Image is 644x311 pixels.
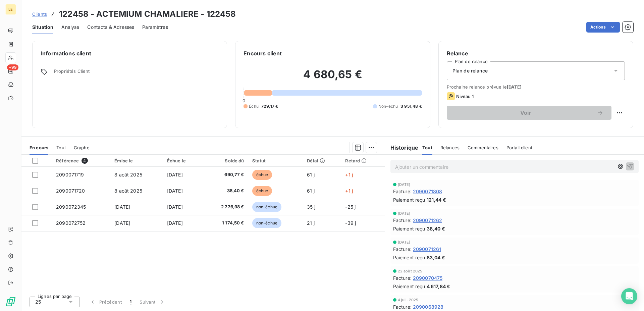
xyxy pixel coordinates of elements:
span: 1 [130,299,131,305]
span: -25 j [345,204,356,210]
button: Suivant [136,295,169,309]
span: Paiement reçu [393,283,425,290]
span: [DATE] [398,211,411,215]
span: [DATE] [167,204,183,210]
span: non-échue [252,218,281,228]
span: échue [252,186,272,196]
span: 0 [243,98,245,103]
span: non-échue [252,202,281,212]
div: Solde dû [207,158,244,163]
a: Clients [32,11,47,17]
h6: Relance [447,49,625,57]
span: [DATE] [507,84,522,90]
div: Délai [307,158,337,163]
span: 25 [35,299,41,305]
span: 61 j [307,172,315,177]
span: -39 j [345,220,356,226]
span: 2090071719 [56,172,84,177]
span: Paiement reçu [393,196,425,203]
span: 2 776,98 € [207,204,244,210]
span: Tout [422,145,432,150]
span: échue [252,170,272,180]
div: Échue le [167,158,199,163]
span: Paiement reçu [393,254,425,261]
span: Clients [32,11,47,17]
span: 2090071808 [413,188,442,195]
span: 22 août 2025 [398,269,423,273]
span: 8 août 2025 [114,188,142,194]
div: Référence [56,158,106,164]
span: 8 août 2025 [114,172,142,177]
span: +1 j [345,188,353,194]
span: Facture : [393,303,412,310]
span: +99 [7,64,18,70]
div: Open Intercom Messenger [621,288,637,304]
span: Prochaine relance prévue le [447,84,625,90]
span: Facture : [393,217,412,224]
span: [DATE] [398,240,411,244]
img: Logo LeanPay [5,296,16,307]
span: Tout [56,145,66,150]
span: 690,77 € [207,171,244,178]
span: Non-échu [378,103,398,109]
h6: Informations client [41,49,219,57]
span: Voir [455,110,597,115]
span: 729,17 € [261,103,278,109]
span: [DATE] [167,220,183,226]
h6: Encours client [244,49,282,57]
span: 4 juil. 2025 [398,298,419,302]
button: 1 [126,295,136,309]
span: Paiement reçu [393,225,425,232]
span: +1 j [345,172,353,177]
button: Voir [447,106,611,120]
span: 38,40 € [427,225,445,232]
span: 61 j [307,188,315,194]
span: Relances [440,145,460,150]
div: LE [5,4,16,15]
span: [DATE] [114,220,130,226]
span: En cours [30,145,48,150]
span: 2090068928 [413,303,444,310]
span: Facture : [393,246,412,253]
span: 2090071720 [56,188,85,194]
span: [DATE] [398,183,411,187]
span: 2090071262 [413,217,442,224]
span: 121,44 € [427,196,446,203]
span: 38,40 € [207,188,244,194]
span: [DATE] [114,204,130,210]
button: Précédent [85,295,126,309]
span: [DATE] [167,172,183,177]
h3: 122458 - ACTEMIUM CHAMALIERE - 122458 [59,8,236,20]
span: 2090072345 [56,204,86,210]
span: 83,04 € [427,254,445,261]
span: 35 j [307,204,315,210]
span: Graphe [74,145,90,150]
span: Niveau 1 [456,94,474,99]
span: 21 j [307,220,315,226]
button: Actions [586,22,620,33]
span: 3 951,48 € [400,103,422,109]
span: 2090072752 [56,220,86,226]
span: Situation [32,24,53,31]
span: 4 617,84 € [427,283,450,290]
span: Portail client [506,145,532,150]
span: 4 [82,158,88,164]
span: Commentaires [468,145,498,150]
span: Propriétés Client [54,68,219,78]
span: Paramètres [142,24,168,31]
h6: Historique [385,144,419,152]
h2: 4 680,65 € [244,68,422,88]
div: Émise le [114,158,159,163]
span: 1 174,50 € [207,220,244,226]
span: Échu [249,103,259,109]
span: Plan de relance [452,67,488,74]
span: Facture : [393,274,412,281]
span: 2090070475 [413,274,443,281]
span: Contacts & Adresses [87,24,134,31]
span: 2090071261 [413,246,441,253]
div: Retard [345,158,380,163]
span: Analyse [61,24,79,31]
span: [DATE] [167,188,183,194]
div: Statut [252,158,299,163]
span: Facture : [393,188,412,195]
